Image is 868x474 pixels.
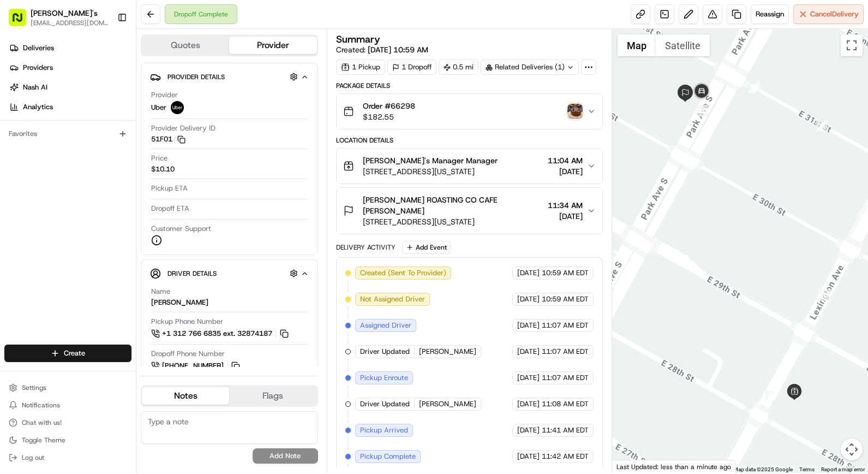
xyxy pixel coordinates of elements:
[368,45,428,55] span: [DATE] 10:59 AM
[360,452,416,461] span: Pickup Complete
[151,183,188,193] span: Pickup ETA
[151,103,166,112] span: Uber
[419,399,476,409] span: [PERSON_NAME]
[360,268,446,278] span: Created (Sent To Provider)
[151,317,223,327] span: Pickup Phone Number
[618,34,656,56] button: Show street map
[336,243,396,252] div: Delivery Activity
[4,345,131,362] button: Create
[151,134,185,144] button: 51F01
[517,321,540,330] span: [DATE]
[4,432,131,448] button: Toggle Theme
[22,401,60,410] span: Notifications
[360,373,408,383] span: Pickup Enroute
[481,60,579,75] div: Related Deliveries (1)
[162,329,272,339] span: +1 312 766 6835 ext. 32874187
[841,34,863,56] button: Toggle fullscreen view
[517,268,540,278] span: [DATE]
[337,94,602,129] button: Order #66298$182.55photo_proof_of_delivery image
[548,200,583,211] span: 11:34 AM
[517,425,540,435] span: [DATE]
[23,63,53,73] span: Providers
[363,155,498,166] span: [PERSON_NAME]'s Manager Manager
[542,347,589,357] span: 11:07 AM EDT
[151,328,290,340] a: +1 312 766 6835 ext. 32874187
[542,425,589,435] span: 11:41 AM EDT
[548,211,583,222] span: [DATE]
[816,120,828,132] div: 19
[820,289,832,301] div: 17
[151,90,178,100] span: Provider
[656,34,710,56] button: Show satellite imagery
[151,164,175,174] span: $10.10
[150,264,309,282] button: Driver Details
[151,123,215,133] span: Provider Delivery ID
[810,9,859,19] span: Cancel Delivery
[542,268,589,278] span: 10:59 AM EDT
[142,387,229,405] button: Notes
[23,43,54,53] span: Deliveries
[363,194,543,216] span: [PERSON_NAME] ROASTING CO CAFE [PERSON_NAME]
[360,399,410,409] span: Driver Updated
[363,216,543,227] span: [STREET_ADDRESS][US_STATE]
[615,459,651,473] img: Google
[336,34,380,44] h3: Summary
[23,82,47,92] span: Nash AI
[517,452,540,461] span: [DATE]
[542,399,589,409] span: 11:08 AM EDT
[167,73,225,81] span: Provider Details
[360,425,408,435] span: Pickup Arrived
[4,415,131,430] button: Chat with us!
[4,450,131,465] button: Log out
[4,59,136,76] a: Providers
[542,321,589,330] span: 11:07 AM EDT
[336,44,428,55] span: Created:
[360,347,410,357] span: Driver Updated
[548,155,583,166] span: 11:04 AM
[336,136,603,145] div: Location Details
[696,105,708,117] div: 21
[150,68,309,86] button: Provider Details
[612,460,736,473] div: Last Updated: less than a minute ago
[517,347,540,357] span: [DATE]
[517,373,540,383] span: [DATE]
[151,224,211,234] span: Customer Support
[548,166,583,177] span: [DATE]
[360,321,411,330] span: Assigned Driver
[542,452,589,461] span: 11:42 AM EDT
[387,60,436,75] div: 1 Dropoff
[142,37,229,54] button: Quotes
[31,19,109,27] span: [EMAIL_ADDRESS][DOMAIN_NAME]
[229,387,316,405] button: Flags
[733,466,793,472] span: Map data ©2025 Google
[151,349,225,359] span: Dropoff Phone Number
[22,383,46,392] span: Settings
[542,373,589,383] span: 11:07 AM EDT
[151,360,242,372] a: [PHONE_NUMBER]
[567,104,583,119] img: photo_proof_of_delivery image
[841,439,863,460] button: Map camera controls
[615,459,651,473] a: Open this area in Google Maps (opens a new window)
[363,111,415,122] span: $182.55
[31,8,98,19] button: [PERSON_NAME]'s
[171,101,184,114] img: uber-new-logo.jpeg
[4,98,136,116] a: Analytics
[336,81,603,90] div: Package Details
[517,399,540,409] span: [DATE]
[22,453,44,462] span: Log out
[4,125,131,143] div: Favorites
[337,188,602,234] button: [PERSON_NAME] ROASTING CO CAFE [PERSON_NAME][STREET_ADDRESS][US_STATE]11:34 AM[DATE]
[64,348,85,358] span: Create
[419,347,476,357] span: [PERSON_NAME]
[22,436,65,445] span: Toggle Theme
[229,37,316,54] button: Provider
[151,153,167,163] span: Price
[402,241,451,254] button: Add Event
[4,4,113,31] button: [PERSON_NAME]'s[EMAIL_ADDRESS][DOMAIN_NAME]
[151,298,208,307] div: [PERSON_NAME]
[360,294,425,304] span: Not Assigned Driver
[363,100,415,111] span: Order #66298
[542,294,589,304] span: 10:59 AM EDT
